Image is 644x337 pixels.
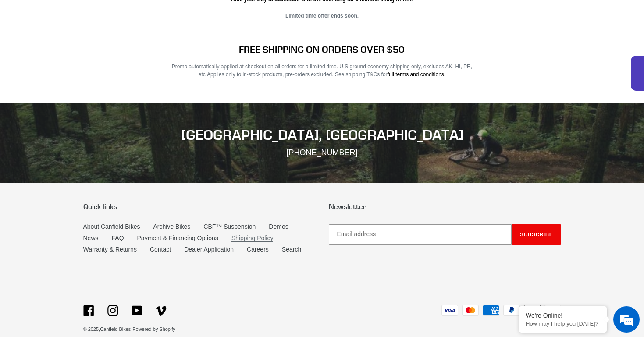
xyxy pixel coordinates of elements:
[83,326,131,332] small: © 2025,
[329,224,512,245] input: Email address
[285,13,359,19] strong: Limited time offer ends soon.
[150,246,171,253] a: Contact
[83,202,316,211] p: Quick links
[132,326,175,332] a: Powered by Shopify
[526,312,600,319] div: We're Online!
[203,223,256,230] a: CBF™ Suspension
[112,234,124,241] a: FAQ
[83,223,140,230] a: About Canfield Bikes
[165,63,479,78] p: Promo automatically applied at checkout on all orders for a limited time. U.S ground economy ship...
[526,320,600,327] p: How may I help you today?
[83,234,99,241] a: News
[329,202,561,211] p: Newsletter
[247,246,269,253] a: Careers
[4,239,167,270] textarea: Type your message and hit 'Enter'
[388,71,444,78] a: full terms and conditions
[269,223,288,230] a: Demos
[137,234,218,241] a: Payment & Financing Options
[51,110,121,199] span: We're online!
[282,246,301,253] a: Search
[520,231,553,238] span: Subscribe
[28,44,50,66] img: d_696896380_company_1647369064580_696896380
[83,127,561,143] h2: [GEOGRAPHIC_DATA], [GEOGRAPHIC_DATA]
[287,148,358,157] a: [PHONE_NUMBER]
[144,4,165,25] div: Minimize live chat window
[184,246,234,253] a: Dealer Application
[231,234,274,242] a: Shipping Policy
[153,223,190,230] a: Archive Bikes
[165,44,479,55] h2: FREE SHIPPING ON ORDERS OVER $50
[83,246,137,253] a: Warranty & Returns
[512,224,561,245] button: Subscribe
[100,326,131,332] a: Canfield Bikes
[59,49,160,60] div: Chat with us now
[10,48,23,61] div: Navigation go back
